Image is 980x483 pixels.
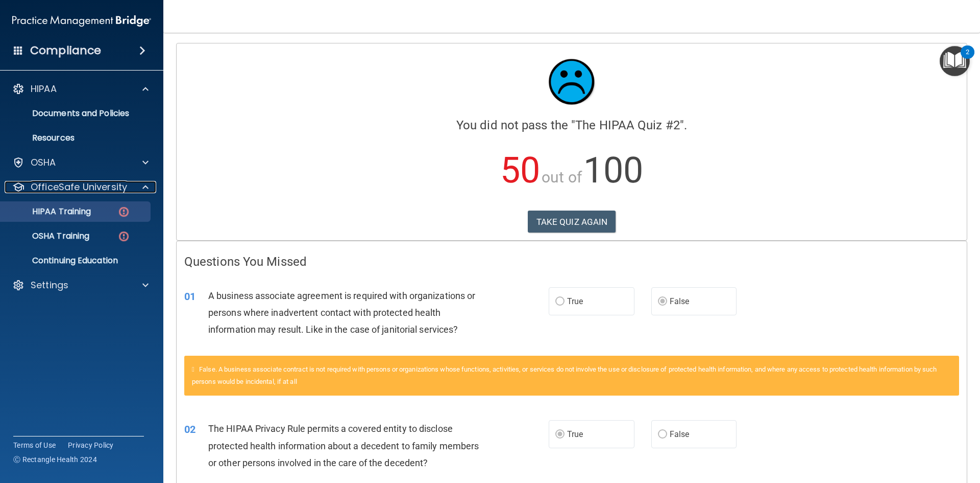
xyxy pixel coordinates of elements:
h4: Compliance [30,43,101,58]
p: OSHA [31,156,56,169]
img: PMB logo [12,11,151,31]
a: Settings [12,279,149,291]
a: Privacy Policy [68,440,114,450]
p: Documents and Policies [7,108,146,119]
input: True [555,431,565,439]
span: The HIPAA Privacy Rule permits a covered entity to disclose protected health information about a ... [208,423,479,468]
p: Settings [31,279,68,291]
a: OSHA [12,156,149,169]
span: 100 [583,149,643,191]
input: True [555,298,565,306]
span: out of [542,168,582,186]
span: False [670,429,690,439]
span: True [567,429,583,439]
h4: You did not pass the " ". [184,119,959,132]
p: HIPAA [31,83,57,95]
input: False [658,298,667,306]
span: True [567,296,583,306]
span: The HIPAA Quiz #2 [575,118,680,132]
img: danger-circle.6113f641.png [117,205,130,218]
button: TAKE QUIZ AGAIN [528,211,616,233]
span: False [670,296,690,306]
button: Open Resource Center, 2 new notifications [940,46,970,76]
span: Ⓒ Rectangle Health 2024 [13,454,97,465]
p: Resources [7,133,146,143]
span: A business associate agreement is required with organizations or persons where inadvertent contac... [208,290,475,335]
img: sad_face.ecc698e2.jpg [541,51,602,112]
span: 02 [184,423,195,435]
h4: Questions You Missed [184,255,959,268]
p: Continuing Education [7,256,146,266]
p: OfficeSafe University [31,181,127,193]
input: False [658,431,667,439]
div: 2 [966,52,969,65]
span: 50 [500,149,540,191]
a: HIPAA [12,83,149,95]
span: False. A business associate contract is not required with persons or organizations whose function... [192,365,937,385]
p: HIPAA Training [7,206,91,217]
span: 01 [184,290,195,303]
img: danger-circle.6113f641.png [117,230,130,243]
a: OfficeSafe University [12,181,149,193]
p: OSHA Training [7,231,89,241]
a: Terms of Use [13,440,56,450]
